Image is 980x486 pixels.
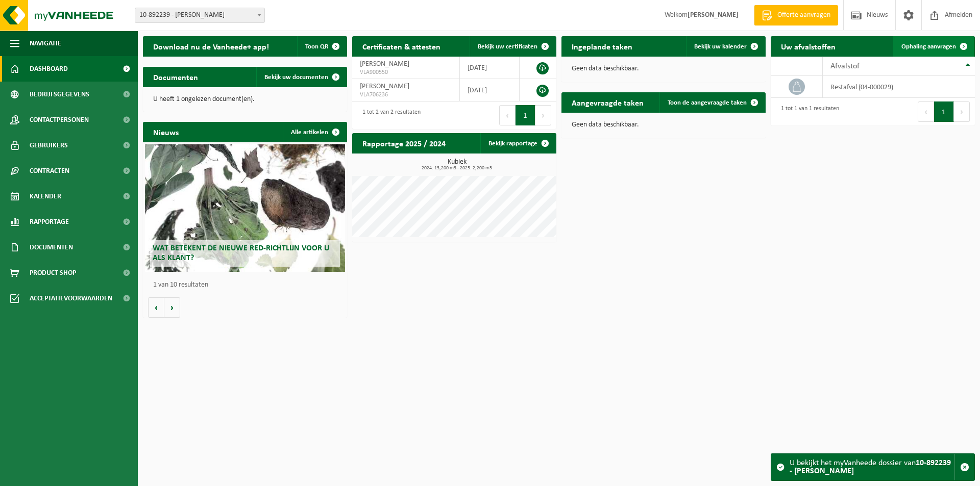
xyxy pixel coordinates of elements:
a: Bekijk uw documenten [256,67,346,87]
p: U heeft 1 ongelezen document(en). [153,96,337,103]
span: Dashboard [30,56,68,82]
h2: Ingeplande taken [561,36,643,56]
button: Vorige [148,297,164,318]
h2: Download nu de Vanheede+ app! [143,36,279,56]
span: 10-892239 - GEIREGAT PETER - MELLE [135,8,264,22]
span: Contracten [30,158,69,184]
a: Offerte aanvragen [754,5,838,25]
strong: 10-892239 - [PERSON_NAME] [790,459,951,475]
p: Geen data beschikbaar. [572,65,755,72]
button: Previous [499,105,516,125]
p: Geen data beschikbaar. [572,121,755,129]
button: Next [954,101,970,122]
a: Ophaling aanvragen [893,36,974,57]
span: 2024: 13,200 m3 - 2025: 2,200 m3 [357,166,556,171]
a: Bekijk rapportage [480,133,555,154]
span: Acceptatievoorwaarden [30,286,112,311]
span: Gebruikers [30,133,68,158]
button: Toon QR [297,36,346,57]
strong: [PERSON_NAME] [688,11,739,19]
h2: Uw afvalstoffen [771,36,846,56]
a: Wat betekent de nieuwe RED-richtlijn voor u als klant? [145,144,345,272]
a: Bekijk uw certificaten [470,36,555,57]
span: 10-892239 - GEIREGAT PETER - MELLE [135,8,265,23]
h3: Kubiek [357,159,556,171]
a: Alle artikelen [283,122,346,142]
span: VLA706236 [360,91,452,99]
span: Wat betekent de nieuwe RED-richtlijn voor u als klant? [153,244,329,262]
span: Toon de aangevraagde taken [668,99,747,106]
div: 1 tot 1 van 1 resultaten [776,100,839,123]
span: Rapportage [30,209,69,235]
a: Bekijk uw kalender [686,36,765,57]
h2: Nieuws [143,122,189,142]
button: 1 [516,105,535,125]
span: Afvalstof [830,62,860,70]
span: Navigatie [30,31,61,56]
span: VLA900550 [360,68,452,76]
button: Volgende [164,297,180,318]
h2: Certificaten & attesten [352,36,451,56]
span: Toon QR [305,43,328,50]
span: Offerte aanvragen [775,10,833,20]
button: Previous [918,101,934,122]
span: Contactpersonen [30,107,89,133]
button: 1 [934,101,954,122]
td: [DATE] [460,57,520,79]
p: 1 van 10 resultaten [153,282,342,289]
span: Bekijk uw certificaten [478,43,537,50]
span: Bedrijfsgegevens [30,82,89,107]
div: 1 tot 2 van 2 resultaten [357,104,421,126]
td: restafval (04-000029) [823,76,975,98]
span: [PERSON_NAME] [360,83,409,90]
span: Ophaling aanvragen [901,43,956,50]
span: Bekijk uw kalender [694,43,747,50]
span: Product Shop [30,260,76,286]
span: [PERSON_NAME] [360,60,409,68]
h2: Rapportage 2025 / 2024 [352,133,456,153]
span: Bekijk uw documenten [264,74,328,81]
a: Toon de aangevraagde taken [659,92,765,113]
button: Next [535,105,551,125]
h2: Aangevraagde taken [561,92,654,112]
h2: Documenten [143,67,208,87]
span: Documenten [30,235,73,260]
div: U bekijkt het myVanheede dossier van [790,454,954,480]
td: [DATE] [460,79,520,101]
span: Kalender [30,184,61,209]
